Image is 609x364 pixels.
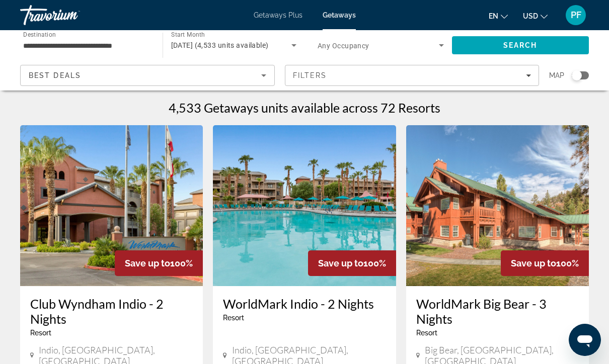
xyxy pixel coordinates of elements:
[571,10,581,20] span: PF
[318,42,369,50] span: Any Occupancy
[318,258,363,268] span: Save up to
[511,258,556,268] span: Save up to
[171,31,205,38] span: Start Month
[523,12,538,20] span: USD
[308,250,396,276] div: 100%
[169,100,440,115] h1: 4,533 Getaways units available across 72 Resorts
[30,296,193,326] a: Club Wyndham Indio - 2 Nights
[503,41,538,49] span: Search
[213,125,396,286] img: WorldMark Indio - 2 Nights
[293,71,327,79] span: Filters
[23,31,56,38] span: Destination
[406,125,589,286] img: WorldMark Big Bear - 3 Nights
[20,2,121,28] a: Travorium
[223,296,386,311] a: WorldMark Indio - 2 Nights
[115,250,203,276] div: 100%
[254,11,302,19] a: Getaways Plus
[20,125,203,286] img: Club Wyndham Indio - 2 Nights
[563,5,589,26] button: User Menu
[549,68,564,82] span: Map
[489,12,498,20] span: en
[29,71,81,79] span: Best Deals
[569,324,601,356] iframe: Button to launch messaging window
[125,258,170,268] span: Save up to
[23,40,149,52] input: Select destination
[171,41,269,49] span: [DATE] (4,533 units available)
[323,11,356,19] a: Getaways
[523,9,548,23] button: Change currency
[29,69,266,81] mat-select: Sort by
[30,329,51,337] span: Resort
[416,329,437,337] span: Resort
[501,250,589,276] div: 100%
[416,296,579,326] a: WorldMark Big Bear - 3 Nights
[452,36,589,54] button: Search
[223,314,244,322] span: Resort
[285,65,540,86] button: Filters
[489,9,508,23] button: Change language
